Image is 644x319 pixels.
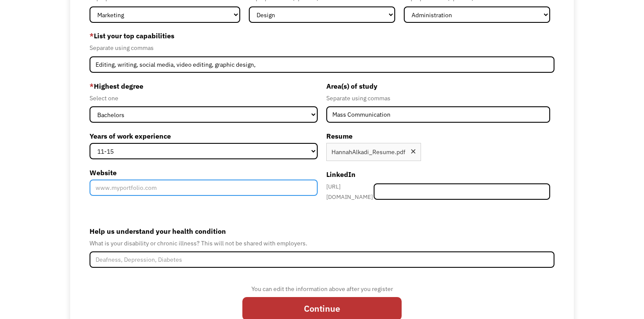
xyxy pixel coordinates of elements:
label: Website [90,166,318,180]
label: Years of work experience [90,129,318,143]
div: You can edit the information above after you register [242,284,402,294]
div: [URL][DOMAIN_NAME] [326,181,374,202]
div: What is your disability or chronic illness? This will not be shared with employers. [90,238,554,248]
label: LinkedIn [326,167,550,181]
input: Anthropology, Education [326,106,550,123]
label: List your top capabilities [90,29,554,43]
label: Area(s) of study [326,79,550,93]
div: HannahAlkadi_Resume.pdf [331,147,406,157]
div: Separate using commas [90,43,554,53]
div: Separate using commas [326,93,550,103]
input: www.myportfolio.com [90,180,318,196]
label: Resume [326,129,550,143]
input: Videography, photography, accounting [90,56,554,73]
div: Remove file [410,148,417,157]
input: Deafness, Depression, Diabetes [90,251,554,268]
div: Select one [90,93,318,103]
label: Highest degree [90,79,318,93]
label: Help us understand your health condition [90,224,554,238]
